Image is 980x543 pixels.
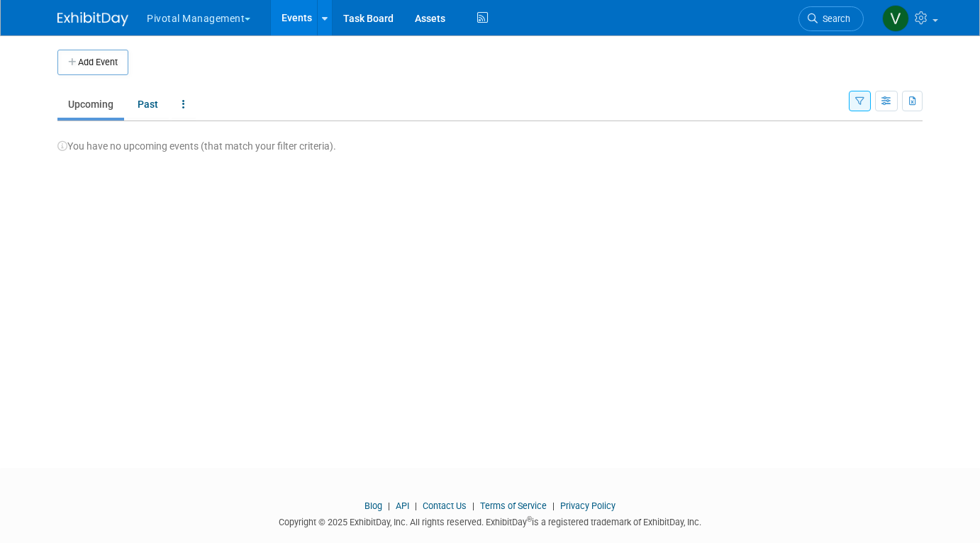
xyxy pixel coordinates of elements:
sup: ® [527,515,532,523]
span: | [411,500,421,511]
a: Privacy Policy [560,500,616,511]
span: Search [818,13,850,24]
a: Contact Us [423,500,467,511]
a: Past [127,91,169,118]
a: Blog [364,500,382,511]
span: You have no upcoming events (that match your filter criteria). [57,140,336,152]
button: Add Event [57,50,128,75]
span: | [549,500,558,511]
img: Valerie Weld [882,5,909,32]
a: API [396,500,409,511]
a: Search [798,6,864,31]
span: | [384,500,394,511]
img: ExhibitDay [57,12,128,26]
a: Terms of Service [480,500,547,511]
span: | [469,500,478,511]
a: Upcoming [57,91,124,118]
